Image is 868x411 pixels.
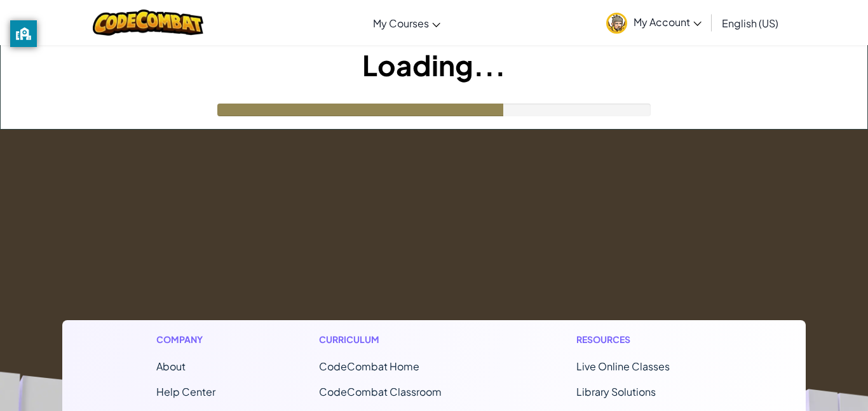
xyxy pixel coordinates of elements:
[606,13,627,34] img: avatar
[722,17,778,30] span: English (US)
[1,45,867,84] h1: Loading...
[600,3,708,43] a: My Account
[156,360,186,373] a: About
[319,333,473,346] h1: Curriculum
[373,17,429,30] span: My Courses
[93,10,204,36] img: CodeCombat logo
[715,6,785,40] a: English (US)
[319,360,419,373] span: CodeCombat Home
[156,385,215,398] a: Help Center
[367,6,447,40] a: My Courses
[576,385,656,398] a: Library Solutions
[10,20,37,47] button: privacy banner
[576,333,712,346] h1: Resources
[156,333,215,346] h1: Company
[576,360,670,373] a: Live Online Classes
[634,15,702,29] span: My Account
[319,385,442,398] a: CodeCombat Classroom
